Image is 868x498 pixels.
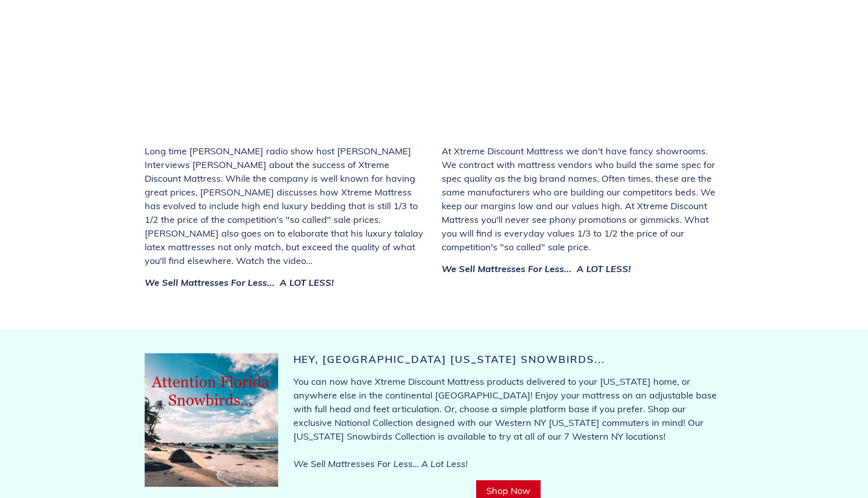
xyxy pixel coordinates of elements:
p: Long time [PERSON_NAME] radio show host [PERSON_NAME] Interviews [PERSON_NAME] about the success ... [145,144,426,268]
h3: We Sell Mattresses For Less... A LOT LESS! [145,277,426,288]
img: floridasnowbirdsfinal-1684765907267_263x.jpg [145,353,278,487]
span: At Xtreme Discount Mattress we don't have fancy showrooms. We contract with mattress vendors who ... [442,145,715,253]
h2: Hey, [GEOGRAPHIC_DATA] [US_STATE] Snowbirds... [293,353,724,366]
h3: We Sell Mattresses For Less... A LOT LESS! [442,263,723,275]
p: You can now have Xtreme Discount Mattress products delivered to your [US_STATE] home, or anywhere... [293,375,724,471]
i: We Sell Mattresses For Less... A Lot Less! [293,458,468,470]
